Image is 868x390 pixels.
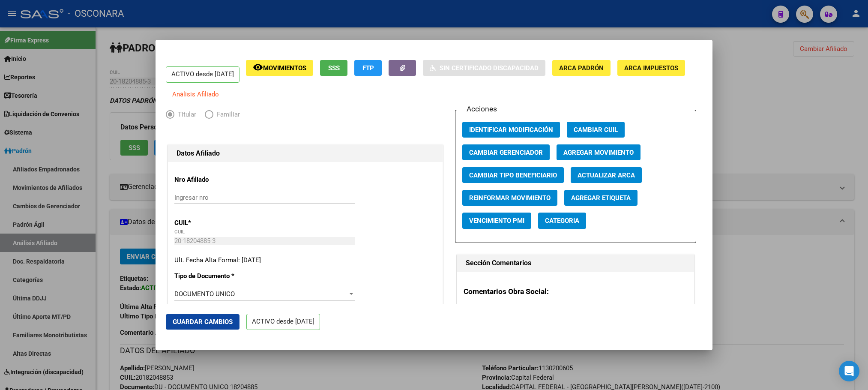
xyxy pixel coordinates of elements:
[563,149,634,156] span: Agregar Movimiento
[545,217,579,225] span: Categoria
[362,64,374,72] span: FTP
[174,218,253,228] p: CUIL
[557,144,641,160] button: Agregar Movimiento
[578,171,635,179] span: Actualizar ARCA
[538,213,586,228] button: Categoria
[462,122,560,138] button: Identificar Modificación
[174,271,253,281] p: Tipo de Documento *
[263,64,306,72] span: Movimientos
[571,194,631,202] span: Agregar Etiqueta
[469,194,551,202] span: Reinformar Movimiento
[462,213,531,228] button: Vencimiento PMI
[172,90,219,98] span: Análisis Afiliado
[166,314,239,330] button: Guardar Cambios
[174,255,436,265] div: Ult. Fecha Alta Formal: [DATE]
[174,175,253,185] p: Nro Afiliado
[564,190,638,206] button: Agregar Etiqueta
[469,149,543,156] span: Cambiar Gerenciador
[462,167,564,183] button: Cambiar Tipo Beneficiario
[559,64,604,72] span: ARCA Padrón
[466,258,685,268] h1: Sección Comentarios
[328,64,340,72] span: SSS
[173,318,233,326] span: Guardar Cambios
[166,66,239,83] p: ACTIVO desde [DATE]
[253,62,263,72] mat-icon: remove_red_eye
[552,60,611,76] button: ARCA Padrón
[462,144,550,160] button: Cambiar Gerenciador
[246,314,320,330] p: ACTIVO desde [DATE]
[571,167,642,183] button: Actualizar ARCA
[423,60,545,76] button: Sin Certificado Discapacidad
[174,290,235,298] span: DOCUMENTO UNICO
[464,286,688,297] h3: Comentarios Obra Social:
[839,361,859,381] div: Open Intercom Messenger
[246,60,313,76] button: Movimientos
[213,110,240,120] span: Familiar
[617,60,685,76] button: ARCA Impuestos
[174,110,196,120] span: Titular
[567,122,625,138] button: Cambiar CUIL
[469,171,557,179] span: Cambiar Tipo Beneficiario
[354,60,382,76] button: FTP
[177,148,434,159] h1: Datos Afiliado
[462,190,557,206] button: Reinformar Movimiento
[624,64,678,72] span: ARCA Impuestos
[166,112,248,120] mat-radio-group: Elija una opción
[574,126,618,134] span: Cambiar CUIL
[440,64,539,72] span: Sin Certificado Discapacidad
[462,103,501,114] h3: Acciones
[320,60,347,76] button: SSS
[469,126,553,134] span: Identificar Modificación
[469,217,524,225] span: Vencimiento PMI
